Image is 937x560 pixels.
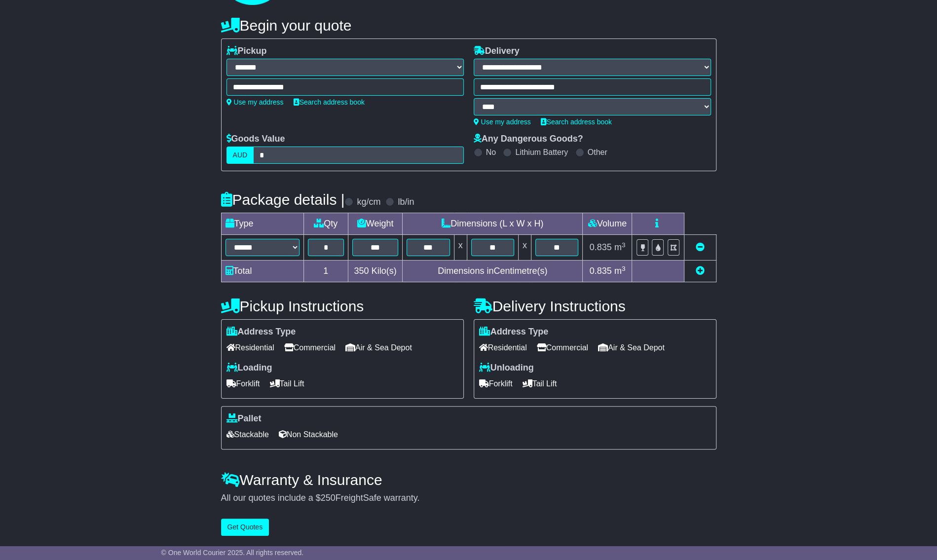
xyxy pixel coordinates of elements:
span: Tail Lift [523,376,557,391]
h4: Delivery Instructions [474,298,716,314]
label: No [486,148,496,157]
span: m [614,266,626,276]
td: 1 [303,261,348,282]
sup: 3 [622,241,626,249]
span: Commercial [284,340,336,355]
h4: Warranty & Insurance [221,472,716,488]
label: Other [588,148,607,157]
span: Tail Lift [270,376,304,391]
span: Residential [479,340,527,355]
a: Use my address [226,98,284,106]
a: Remove this item [696,242,705,252]
a: Use my address [474,118,531,126]
td: Dimensions in Centimetre(s) [403,261,583,282]
label: Pallet [226,413,262,424]
div: All our quotes include a $ FreightSafe warranty. [221,493,716,504]
label: Any Dangerous Goods? [474,134,583,145]
span: Residential [226,340,274,355]
td: Kilo(s) [348,261,403,282]
label: Delivery [474,46,520,57]
span: Non Stackable [279,427,338,442]
span: Air & Sea Depot [598,340,665,355]
label: Address Type [479,327,549,337]
span: 250 [321,493,336,503]
label: Lithium Battery [515,148,568,157]
span: 0.835 [590,266,612,276]
h4: Begin your quote [221,17,716,34]
span: © One World Courier 2025. All rights reserved. [161,549,304,557]
h4: Pickup Instructions [221,298,464,314]
a: Search address book [541,118,612,126]
td: Total [221,261,303,282]
button: Get Quotes [221,519,269,536]
td: Type [221,213,303,235]
label: Address Type [226,327,296,337]
label: Loading [226,363,272,373]
h4: Package details | [221,191,345,208]
td: Dimensions (L x W x H) [403,213,583,235]
span: Forklift [479,376,513,391]
label: AUD [226,147,254,164]
label: Goods Value [226,134,285,145]
td: Volume [583,213,632,235]
span: m [614,242,626,252]
span: 350 [354,266,369,276]
a: Add new item [696,266,705,276]
span: Stackable [226,427,269,442]
label: Pickup [226,46,267,57]
span: 0.835 [590,242,612,252]
td: x [454,235,467,261]
span: Forklift [226,376,260,391]
sup: 3 [622,265,626,272]
label: Unloading [479,363,534,373]
label: kg/cm [357,197,380,208]
label: lb/in [398,197,414,208]
td: Weight [348,213,403,235]
span: Air & Sea Depot [345,340,412,355]
td: Qty [303,213,348,235]
td: x [518,235,531,261]
span: Commercial [537,340,588,355]
a: Search address book [294,98,365,106]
